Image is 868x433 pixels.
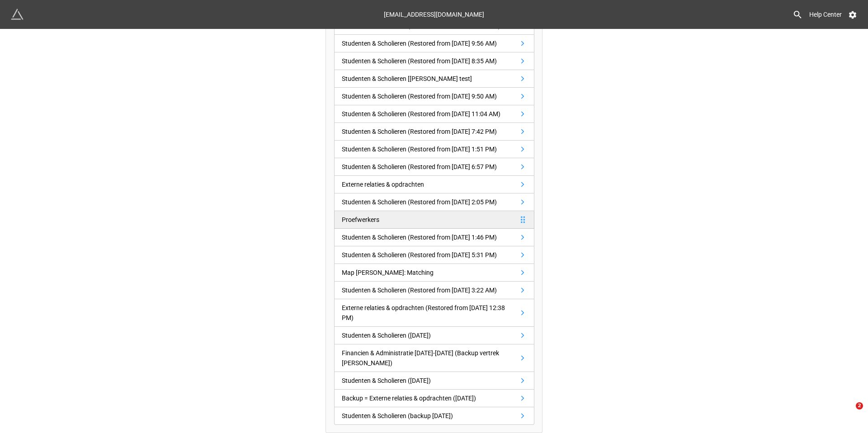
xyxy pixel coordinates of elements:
[334,407,534,425] a: Studenten & Scholieren (backup [DATE])
[342,285,497,295] div: Studenten & Scholieren (Restored from [DATE] 3:22 AM)
[334,229,534,246] a: Studenten & Scholieren (Restored from [DATE] 1:46 PM)
[334,264,534,282] a: Map [PERSON_NAME]: Matching
[334,344,534,372] a: Financien & Administratie [DATE]-[DATE] (Backup vertrek [PERSON_NAME])
[342,215,379,225] div: Proefwerkers
[342,303,515,323] div: Externe relaties & opdrachten (Restored from [DATE] 12:38 PM)
[837,402,859,424] iframe: Intercom live chat
[334,327,534,344] a: Studenten & Scholieren ([DATE])
[334,390,534,407] a: Backup = Externe relaties & opdrachten ([DATE])
[342,91,497,101] div: Studenten & Scholieren (Restored from [DATE] 9:50 AM)
[11,8,24,21] img: miniextensions-icon.73ae0678.png
[803,6,848,23] a: Help Center
[334,158,534,176] a: Studenten & Scholieren (Restored from [DATE] 6:57 PM)
[334,246,534,264] a: Studenten & Scholieren (Restored from [DATE] 5:31 PM)
[342,232,497,242] div: Studenten & Scholieren (Restored from [DATE] 1:46 PM)
[334,52,534,70] a: Studenten & Scholieren (Restored from [DATE] 8:35 AM)
[342,376,431,386] div: Studenten & Scholieren ([DATE])
[342,56,497,66] div: Studenten & Scholieren (Restored from [DATE] 8:35 AM)
[342,127,497,136] div: Studenten & Scholieren (Restored from [DATE] 7:42 PM)
[856,402,863,409] span: 2
[342,144,497,154] div: Studenten & Scholieren (Restored from [DATE] 1:51 PM)
[342,74,472,84] div: Studenten & Scholieren [[PERSON_NAME] test]
[334,282,534,299] a: Studenten & Scholieren (Restored from [DATE] 3:22 AM)
[342,393,476,403] div: Backup = Externe relaties & opdrachten ([DATE])
[342,348,515,368] div: Financien & Administratie [DATE]-[DATE] (Backup vertrek [PERSON_NAME])
[342,38,497,48] div: Studenten & Scholieren (Restored from [DATE] 9:56 AM)
[334,193,534,211] a: Studenten & Scholieren (Restored from [DATE] 2:05 PM)
[342,109,500,119] div: Studenten & Scholieren (Restored from [DATE] 11:04 AM)
[342,268,434,278] div: Map [PERSON_NAME]: Matching
[384,6,484,23] div: [EMAIL_ADDRESS][DOMAIN_NAME]
[334,372,534,390] a: Studenten & Scholieren ([DATE])
[334,70,534,88] a: Studenten & Scholieren [[PERSON_NAME] test]
[334,35,534,52] a: Studenten & Scholieren (Restored from [DATE] 9:56 AM)
[334,141,534,158] a: Studenten & Scholieren (Restored from [DATE] 1:51 PM)
[334,123,534,141] a: Studenten & Scholieren (Restored from [DATE] 7:42 PM)
[342,179,424,189] div: Externe relaties & opdrachten
[334,211,534,229] a: Proefwerkers
[342,330,431,340] div: Studenten & Scholieren ([DATE])
[334,105,534,123] a: Studenten & Scholieren (Restored from [DATE] 11:04 AM)
[334,299,534,327] a: Externe relaties & opdrachten (Restored from [DATE] 12:38 PM)
[342,411,453,421] div: Studenten & Scholieren (backup [DATE])
[334,176,534,193] a: Externe relaties & opdrachten
[342,197,497,207] div: Studenten & Scholieren (Restored from [DATE] 2:05 PM)
[334,88,534,105] a: Studenten & Scholieren (Restored from [DATE] 9:50 AM)
[342,250,497,260] div: Studenten & Scholieren (Restored from [DATE] 5:31 PM)
[342,162,497,172] div: Studenten & Scholieren (Restored from [DATE] 6:57 PM)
